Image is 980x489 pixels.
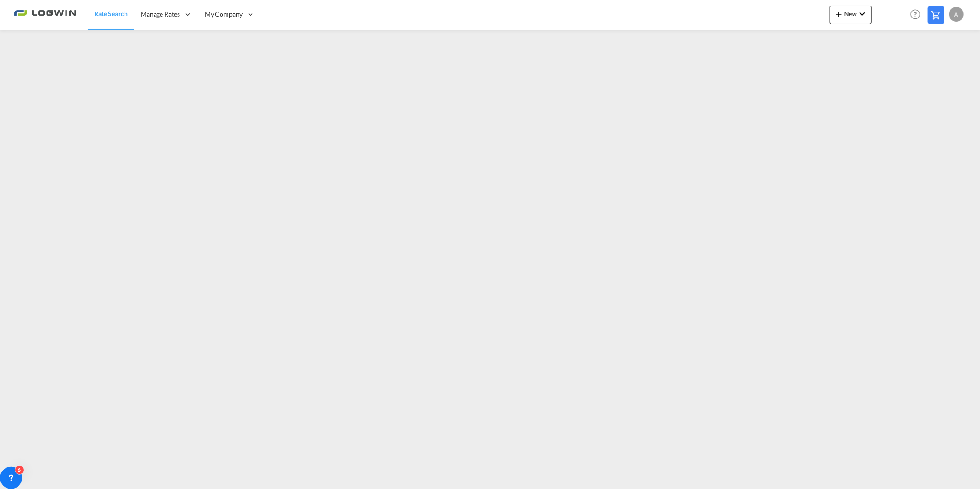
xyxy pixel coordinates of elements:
[833,8,844,19] md-icon: icon-plus 400-fg
[205,10,243,19] span: My Company
[833,10,868,18] span: New
[857,8,868,19] md-icon: icon-chevron-down
[949,7,964,22] div: A
[141,10,180,19] span: Manage Rates
[908,6,923,22] span: Help
[908,6,928,23] div: Help
[94,10,128,18] span: Rate Search
[14,4,76,25] img: 2761ae10d95411efa20a1f5e0282d2d7.png
[830,6,872,24] button: icon-plus 400-fgNewicon-chevron-down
